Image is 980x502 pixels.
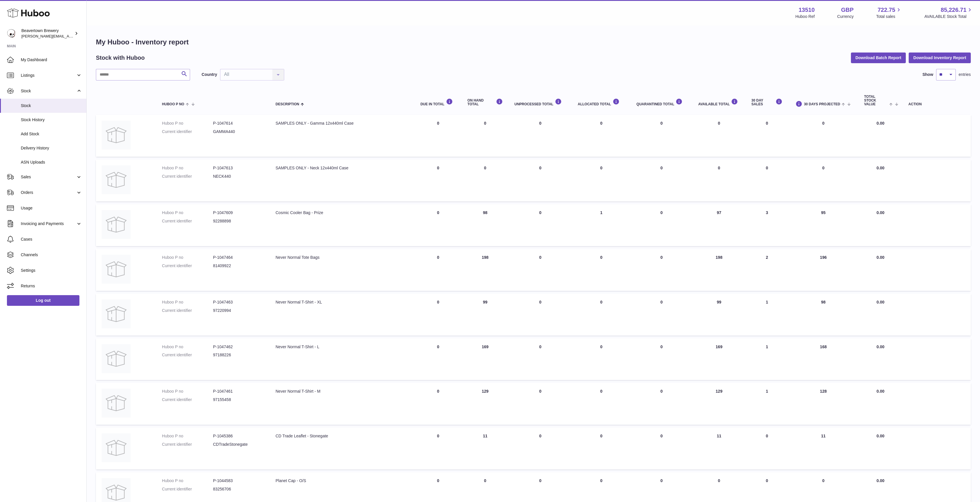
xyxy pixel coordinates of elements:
[876,14,902,19] span: Total sales
[746,115,789,157] td: 0
[415,204,462,246] td: 0
[941,6,966,14] span: 85,226.71
[661,478,663,483] span: 0
[162,121,213,126] dt: Huboo P no
[102,344,131,373] img: product image
[462,249,509,291] td: 198
[746,204,789,246] td: 3
[276,102,299,106] span: Description
[162,165,213,171] dt: Huboo P no
[752,98,783,106] div: 30 DAY SALES
[661,210,663,215] span: 0
[276,389,409,394] div: Never Normal T-Shirt - M
[213,344,264,350] dd: P-1047462
[788,428,858,469] td: 11
[788,383,858,425] td: 128
[415,115,462,157] td: 0
[509,383,572,425] td: 0
[213,174,264,179] dd: NECK440
[661,166,663,170] span: 0
[877,389,884,394] span: 0.00
[795,14,815,19] div: Huboo Ref
[421,98,456,106] div: DUE IN TOTAL
[213,218,264,224] dd: 92288898
[21,268,82,273] span: Settings
[877,478,884,483] span: 0.00
[692,249,745,291] td: 198
[876,6,902,19] a: 722.75 Total sales
[213,255,264,260] dd: P-1047464
[924,14,973,19] span: AVAILABLE Stock Total
[276,433,409,439] div: CD Trade Leaflet - Stonegate
[692,294,745,336] td: 99
[924,6,973,19] a: 85,226.71 AVAILABLE Stock Total
[213,486,264,492] dd: 83256706
[661,255,663,260] span: 0
[462,115,509,157] td: 0
[102,210,131,239] img: product image
[162,344,213,350] dt: Huboo P no
[21,221,76,226] span: Invoicing and Payments
[213,352,264,358] dd: 97188226
[509,249,572,291] td: 0
[213,308,264,313] dd: 97220994
[572,204,631,246] td: 1
[788,249,858,291] td: 196
[746,249,789,291] td: 2
[162,478,213,484] dt: Huboo P no
[162,218,213,224] dt: Current identifier
[213,389,264,394] dd: P-1047461
[923,72,933,77] label: Show
[746,294,789,336] td: 1
[276,478,409,484] div: Planet Cap - O/S
[276,165,409,171] div: SAMPLES ONLY - Neck 12x440ml Case
[415,160,462,201] td: 0
[692,204,745,246] td: 97
[509,428,572,469] td: 0
[21,34,147,38] span: [PERSON_NAME][EMAIL_ADDRESS][PERSON_NAME][DOMAIN_NAME]
[746,160,789,201] td: 0
[514,98,566,106] div: UNPROCESSED Total
[572,383,631,425] td: 0
[162,486,213,492] dt: Current identifier
[162,389,213,394] dt: Huboo P no
[21,131,82,137] span: Add Stock
[162,129,213,134] dt: Current identifier
[467,98,503,106] div: ON HAND Total
[804,102,840,106] span: 30 DAYS PROJECTED
[21,117,82,123] span: Stock History
[162,263,213,269] dt: Current identifier
[162,433,213,439] dt: Huboo P no
[415,428,462,469] td: 0
[864,95,888,106] span: Total stock value
[661,389,663,394] span: 0
[162,255,213,260] dt: Huboo P no
[692,160,745,201] td: 0
[7,29,16,38] img: Matthew.McCormack@beavertownbrewery.co.uk
[162,308,213,313] dt: Current identifier
[21,190,76,195] span: Orders
[276,210,409,216] div: Cosmic Cooler Bag - Prize
[462,338,509,380] td: 169
[746,383,789,425] td: 1
[572,338,631,380] td: 0
[102,299,131,328] img: product image
[21,160,82,165] span: ASN Uploads
[698,98,740,106] div: AVAILABLE Total
[837,14,854,19] div: Currency
[162,210,213,216] dt: Huboo P no
[572,249,631,291] td: 0
[578,98,625,106] div: ALLOCATED Total
[841,6,853,14] strong: GBP
[509,115,572,157] td: 0
[276,255,409,260] div: Never Normal Tote Bags
[692,115,745,157] td: 0
[509,204,572,246] td: 0
[877,434,884,438] span: 0.00
[746,338,789,380] td: 1
[213,129,264,134] dd: GAMMA440
[21,88,76,94] span: Stock
[462,428,509,469] td: 11
[96,38,971,47] h1: My Huboo - Inventory report
[509,338,572,380] td: 0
